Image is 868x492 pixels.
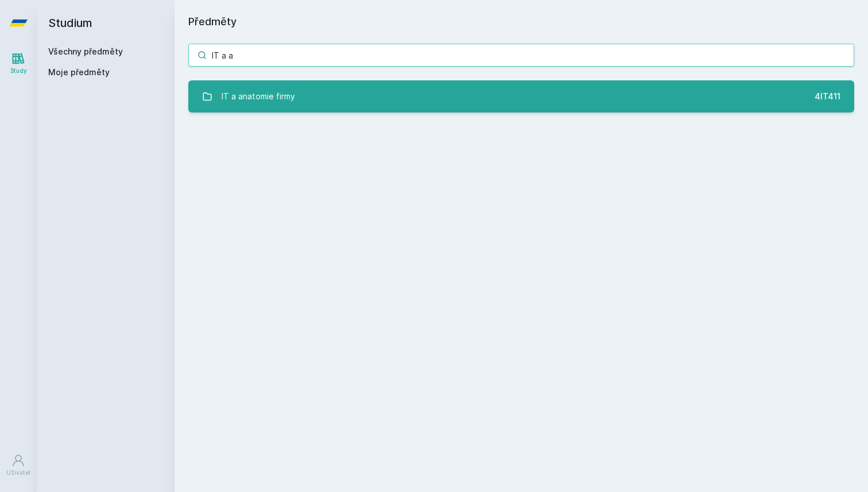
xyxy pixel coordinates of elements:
[10,67,27,75] div: Study
[2,448,34,483] a: Uživatel
[222,85,295,108] div: IT a anatomie firmy
[188,44,854,67] input: Název nebo ident předmětu…
[188,14,854,30] h1: Předměty
[6,468,30,477] div: Uživatel
[2,46,34,81] a: Study
[815,91,840,102] div: 4IT411
[48,67,110,78] span: Moje předměty
[48,47,123,56] a: Všechny předměty
[188,80,854,113] a: IT a anatomie firmy 4IT411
